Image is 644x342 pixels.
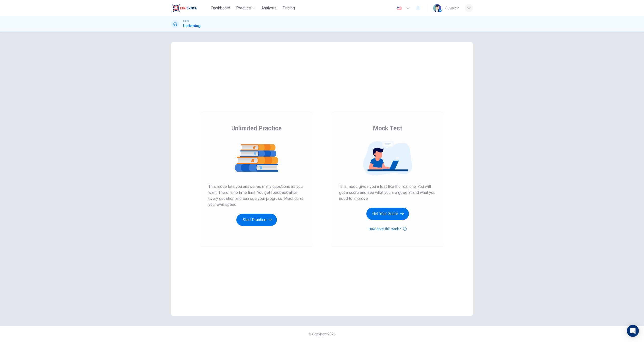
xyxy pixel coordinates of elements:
h1: Listening [183,23,201,29]
span: Analysis [261,5,276,11]
span: This mode lets you answer as many questions as you want. There is no time limit. You get feedback... [208,184,305,208]
button: Practice [234,4,257,13]
button: Pricing [280,4,297,13]
span: Practice [236,5,251,11]
div: Open Intercom Messenger [627,325,639,337]
img: en [396,6,403,10]
span: This mode gives you a test like the real one. You will get a score and see what you are good at a... [339,184,436,202]
span: Pricing [283,5,295,11]
span: Dashboard [211,5,230,11]
span: Unlimited Practice [231,124,282,132]
span: © Copyright 2025 [308,332,336,336]
img: EduSynch logo [171,3,197,13]
img: Profile picture [433,4,441,12]
div: Suvisit P [445,5,459,11]
button: Dashboard [209,4,232,13]
button: How does this work? [368,226,406,232]
a: EduSynch logo [171,3,209,13]
button: Start Practice [236,214,277,226]
span: Mock Test [373,124,402,132]
button: Get Your Score [366,208,409,220]
span: IELTS [183,19,189,23]
button: Analysis [259,4,278,13]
